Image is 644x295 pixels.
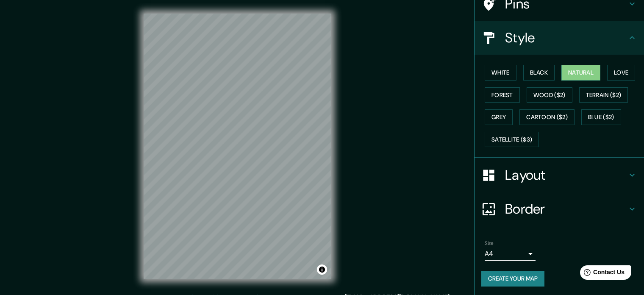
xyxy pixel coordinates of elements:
button: Natural [561,65,600,81]
canvas: Map [144,14,331,279]
button: Love [607,65,635,81]
button: Create your map [481,271,544,287]
h4: Border [505,200,627,217]
button: Grey [485,109,513,125]
button: Forest [485,87,520,103]
button: Cartoon ($2) [519,109,575,125]
button: Terrain ($2) [579,87,628,103]
h4: Layout [505,167,627,184]
button: Black [523,65,555,81]
h4: Style [505,29,627,46]
iframe: Help widget launcher [569,262,635,286]
div: Border [475,192,644,226]
div: A4 [485,247,536,261]
div: Layout [475,158,644,192]
div: Style [475,21,644,55]
button: Wood ($2) [527,87,572,103]
button: Toggle attribution [317,264,327,275]
button: Blue ($2) [581,109,621,125]
button: White [485,65,516,81]
button: Satellite ($3) [485,132,539,147]
label: Size [485,240,494,247]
